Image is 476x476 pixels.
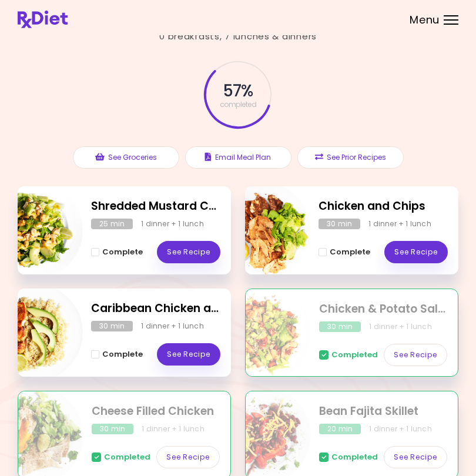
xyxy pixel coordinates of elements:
button: Complete - Caribbean Chicken and Quinoa [91,347,143,361]
div: 1 dinner + 1 lunch [369,321,432,332]
span: Completed [331,452,378,462]
div: 30 min [319,219,360,229]
a: See Recipe - Caribbean Chicken and Quinoa [157,343,220,366]
a: See Recipe - Bean Fajita Skillet [384,446,447,468]
span: Completed [104,452,150,462]
img: Info - Chicken and Chips [213,182,310,279]
h2: Chicken & Potato Salad [319,301,447,318]
span: 57 % [223,81,253,101]
div: 20 min [319,424,361,434]
div: 0 breakfasts , 7 lunches & dinners [159,30,317,43]
h2: Shredded Mustard Chicken and Salad [91,198,220,215]
h2: Chicken and Chips [319,198,448,215]
img: Info - Chicken & Potato Salad [213,284,311,382]
button: Complete - Shredded Mustard Chicken and Salad [91,245,143,259]
a: See Recipe - Shredded Mustard Chicken and Salad [157,241,220,263]
h2: Cheese Filled Chicken [92,403,220,420]
h2: Caribbean Chicken and Quinoa [91,300,220,317]
div: 1 dinner + 1 lunch [142,424,205,434]
span: Complete [102,247,143,257]
button: See Prior Recipes [297,146,404,169]
h2: Bean Fajita Skillet [319,403,447,420]
div: 1 dinner + 1 lunch [141,321,204,331]
div: 30 min [91,321,133,331]
button: See Groceries [73,146,179,169]
a: See Recipe - Chicken and Chips [384,241,448,263]
button: Complete - Chicken and Chips [319,245,370,259]
div: 30 min [319,321,361,332]
span: Completed [331,350,378,360]
span: completed [220,101,257,108]
div: 1 dinner + 1 lunch [368,219,431,229]
div: 25 min [91,219,133,229]
span: Complete [102,350,143,359]
button: Email Meal Plan [185,146,291,169]
span: Complete [330,247,370,257]
div: 30 min [92,424,133,434]
span: Menu [410,15,440,25]
a: See Recipe - Cheese Filled Chicken [156,446,220,468]
div: 1 dinner + 1 lunch [369,424,432,434]
a: See Recipe - Chicken & Potato Salad [384,344,447,366]
div: 1 dinner + 1 lunch [141,219,204,229]
img: RxDiet [18,11,68,28]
